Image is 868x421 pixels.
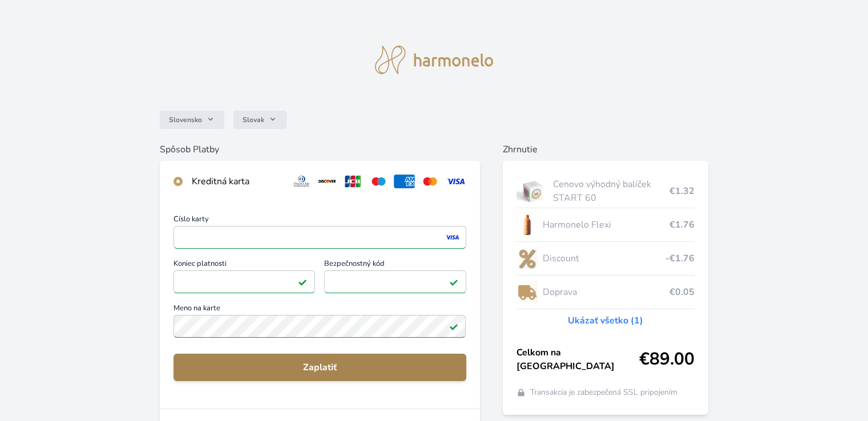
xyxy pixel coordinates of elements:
[179,274,310,290] iframe: Iframe pre deň vypršania platnosti
[542,218,669,232] span: Harmonelo Flexi
[233,111,286,129] button: Slovak
[160,111,224,129] button: Slovensko
[530,387,677,398] span: Transakcia je zabezpečená SSL pripojením
[449,322,458,331] img: Pole je platné
[173,305,466,315] span: Meno na karte
[173,354,466,381] button: Zaplatiť
[516,346,639,373] span: Celkom na [GEOGRAPHIC_DATA]
[173,216,466,226] span: Číslo karty
[368,175,389,188] img: maestro.svg
[160,143,479,156] h6: Spôsob Platby
[192,175,282,188] div: Kreditná karta
[243,115,264,124] span: Slovak
[375,46,494,74] img: logo.svg
[324,260,466,270] span: Bezpečnostný kód
[329,274,461,290] iframe: Iframe pre bezpečnostný kód
[173,260,315,270] span: Koniec platnosti
[516,211,538,239] img: CLEAN_FLEXI_se_stinem_x-hi_(1)-lo.jpg
[639,349,695,370] span: €89.00
[169,115,202,124] span: Slovensko
[445,232,460,242] img: visa
[516,244,538,273] img: discount-lo.png
[419,175,441,188] img: mc.svg
[516,177,549,205] img: start.jpg
[298,277,307,286] img: Pole je platné
[394,175,415,188] img: amex.svg
[342,175,364,188] img: jcb.svg
[553,177,669,205] span: Cenovo výhodný balíček START 60
[669,285,695,299] span: €0.05
[445,175,466,188] img: visa.svg
[542,285,669,299] span: Doprava
[568,314,643,327] a: Ukázať všetko (1)
[516,278,538,306] img: delivery-lo.png
[503,143,708,156] h6: Zhrnutie
[179,229,461,245] iframe: Iframe pre číslo karty
[183,361,457,374] span: Zaplatiť
[665,252,695,265] span: -€1.76
[669,184,695,198] span: €1.32
[542,252,665,265] span: Discount
[317,175,338,188] img: discover.svg
[173,315,466,338] input: Meno na kartePole je platné
[449,277,458,286] img: Pole je platné
[291,175,312,188] img: diners.svg
[669,218,695,232] span: €1.76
